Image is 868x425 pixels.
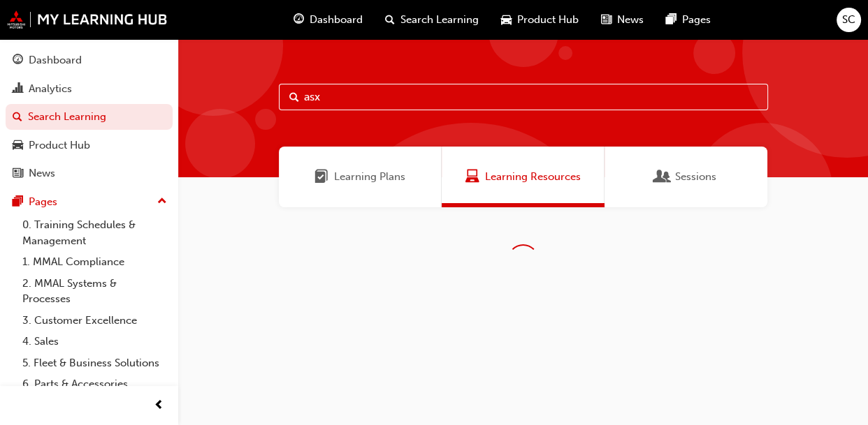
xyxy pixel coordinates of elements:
span: search-icon [13,111,22,124]
span: Learning Plans [314,169,328,185]
span: Dashboard [310,12,363,28]
button: DashboardAnalyticsSearch LearningProduct HubNews [6,45,173,189]
span: search-icon [385,11,395,29]
span: guage-icon [13,54,23,67]
a: Search Learning [6,104,173,130]
span: Search [289,89,299,105]
a: Product Hub [6,133,173,158]
span: pages-icon [666,11,677,29]
div: Analytics [29,81,72,97]
a: 6. Parts & Accessories [17,373,173,395]
a: search-iconSearch Learning [374,6,490,34]
span: Learning Plans [334,169,405,185]
a: News [6,161,173,186]
a: Learning ResourcesLearning Resources [442,147,605,207]
span: car-icon [501,11,512,29]
a: pages-iconPages [655,6,722,34]
a: guage-iconDashboard [282,6,374,34]
div: News [29,165,55,181]
button: Pages [6,189,173,215]
a: 5. Fleet & Business Solutions [17,352,173,374]
span: chart-icon [13,83,23,96]
a: Analytics [6,76,173,102]
div: Pages [29,194,57,210]
span: Sessions [675,169,716,185]
a: SessionsSessions [605,147,767,207]
span: up-icon [157,193,167,211]
span: Search Learning [400,12,479,28]
span: guage-icon [294,11,304,29]
span: Learning Resources [465,169,479,185]
span: Learning Resources [485,169,581,185]
a: 0. Training Schedules & Management [17,214,173,251]
a: news-iconNews [590,6,655,34]
span: SC [842,12,855,28]
a: car-iconProduct Hub [490,6,590,34]
span: pages-icon [13,196,23,209]
span: News [617,12,644,28]
div: Product Hub [29,137,90,154]
input: Search... [279,84,768,110]
span: Product Hub [517,12,579,28]
img: mmal [7,10,168,29]
span: news-icon [13,167,23,180]
button: SC [837,8,861,32]
span: Sessions [656,169,670,185]
a: Learning PlansLearning Plans [279,147,442,207]
a: 3. Customer Excellence [17,310,173,331]
span: car-icon [13,140,23,152]
a: 4. Sales [17,331,173,352]
a: 2. MMAL Systems & Processes [17,273,173,310]
div: Dashboard [29,52,82,68]
span: Pages [682,12,711,28]
a: 1. MMAL Compliance [17,251,173,273]
span: news-icon [601,11,612,29]
a: Dashboard [6,47,173,73]
span: prev-icon [154,397,164,415]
